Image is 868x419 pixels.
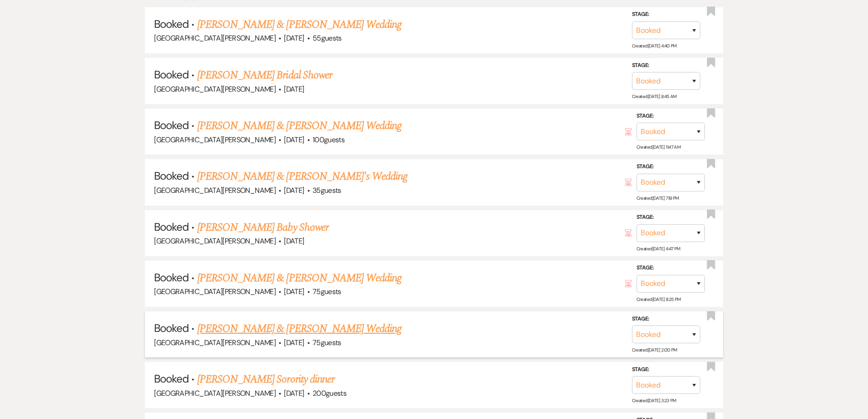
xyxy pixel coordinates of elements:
[632,347,677,353] span: Created: [DATE] 2:00 PM
[197,219,329,236] a: [PERSON_NAME] Baby Shower
[154,67,189,82] span: Booked
[197,371,334,388] a: [PERSON_NAME] Sorority dinner
[197,321,401,337] a: [PERSON_NAME] & [PERSON_NAME] Wedding
[197,16,401,33] a: [PERSON_NAME] & [PERSON_NAME] Wedding
[313,33,342,43] span: 55 guests
[632,314,700,324] label: Stage:
[284,135,304,145] span: [DATE]
[154,388,276,398] span: [GEOGRAPHIC_DATA][PERSON_NAME]
[637,296,681,302] span: Created: [DATE] 8:25 PM
[632,365,700,375] label: Stage:
[197,270,401,286] a: [PERSON_NAME] & [PERSON_NAME] Wedding
[637,195,679,201] span: Created: [DATE] 7:19 PM
[313,287,341,296] span: 75 guests
[632,43,677,49] span: Created: [DATE] 4:40 PM
[154,169,189,183] span: Booked
[197,118,401,134] a: [PERSON_NAME] & [PERSON_NAME] Wedding
[154,236,276,246] span: [GEOGRAPHIC_DATA][PERSON_NAME]
[197,168,408,185] a: [PERSON_NAME] & [PERSON_NAME]'s Wedding
[154,270,189,285] span: Booked
[154,33,276,43] span: [GEOGRAPHIC_DATA][PERSON_NAME]
[313,186,341,195] span: 35 guests
[197,67,332,83] a: [PERSON_NAME] Bridal Shower
[637,144,680,150] span: Created: [DATE] 11:47 AM
[313,388,346,398] span: 200 guests
[154,338,276,347] span: [GEOGRAPHIC_DATA][PERSON_NAME]
[637,162,705,172] label: Stage:
[154,135,276,145] span: [GEOGRAPHIC_DATA][PERSON_NAME]
[637,111,705,121] label: Stage:
[284,236,304,246] span: [DATE]
[313,338,341,347] span: 75 guests
[284,388,304,398] span: [DATE]
[154,372,189,386] span: Booked
[154,17,189,31] span: Booked
[313,135,344,145] span: 100 guests
[632,10,700,20] label: Stage:
[637,212,705,222] label: Stage:
[637,263,705,273] label: Stage:
[632,93,677,99] span: Created: [DATE] 8:45 AM
[284,33,304,43] span: [DATE]
[284,287,304,296] span: [DATE]
[154,84,276,94] span: [GEOGRAPHIC_DATA][PERSON_NAME]
[637,246,680,252] span: Created: [DATE] 4:47 PM
[632,398,676,403] span: Created: [DATE] 3:23 PM
[284,186,304,195] span: [DATE]
[284,84,304,94] span: [DATE]
[154,118,189,132] span: Booked
[632,61,700,71] label: Stage:
[154,287,276,296] span: [GEOGRAPHIC_DATA][PERSON_NAME]
[154,220,189,234] span: Booked
[154,186,276,195] span: [GEOGRAPHIC_DATA][PERSON_NAME]
[284,338,304,347] span: [DATE]
[154,321,189,335] span: Booked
